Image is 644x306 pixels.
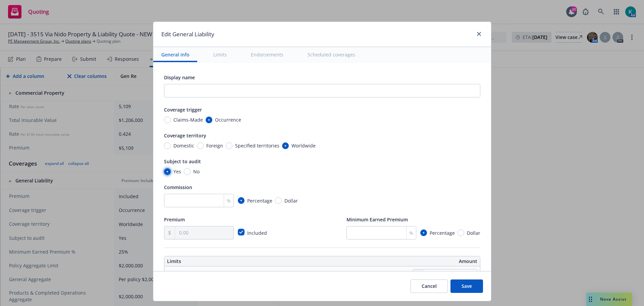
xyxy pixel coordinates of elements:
[235,142,279,149] span: Specified territories
[173,142,194,149] span: Domestic
[458,229,464,236] input: Dollar
[167,271,216,278] div: Policy Aggregate Limit
[424,269,477,279] input: 0.00
[164,142,171,149] input: Domestic
[346,216,408,223] span: Minimum Earned Premium
[193,168,200,175] span: No
[164,132,206,139] span: Coverage territory
[164,106,202,113] span: Coverage trigger
[275,197,282,204] input: Dollar
[173,116,203,123] span: Claims-Made
[238,197,245,204] input: Percentage
[206,117,212,123] input: Occurrence
[164,158,201,165] span: Subject to audit
[325,256,480,266] th: Amount
[164,74,195,81] span: Display name
[164,117,171,123] input: Claims-Made
[409,229,413,236] span: %
[420,229,427,236] input: Percentage
[164,216,185,223] span: Premium
[284,197,298,204] span: Dollar
[300,47,363,62] button: Scheduled coverages
[226,142,232,149] input: Specified territories
[247,230,267,236] span: Included
[450,279,483,293] button: Save
[153,47,197,62] button: General info
[184,168,191,175] input: No
[215,116,241,123] span: Occurrence
[161,30,214,39] h1: Edit General Liability
[175,226,233,239] input: 0.00
[282,142,289,149] input: Worldwide
[475,30,483,38] a: close
[164,184,192,190] span: Commission
[291,142,316,149] span: Worldwide
[173,168,181,175] span: Yes
[205,47,235,62] button: Limits
[227,197,231,204] span: %
[164,256,290,266] th: Limits
[206,142,223,149] span: Foreign
[197,142,204,149] input: Foreign
[430,229,455,236] span: Percentage
[247,197,272,204] span: Percentage
[411,279,448,293] button: Cancel
[164,168,171,175] input: Yes
[243,47,291,62] button: Endorsements
[467,229,480,236] span: Dollar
